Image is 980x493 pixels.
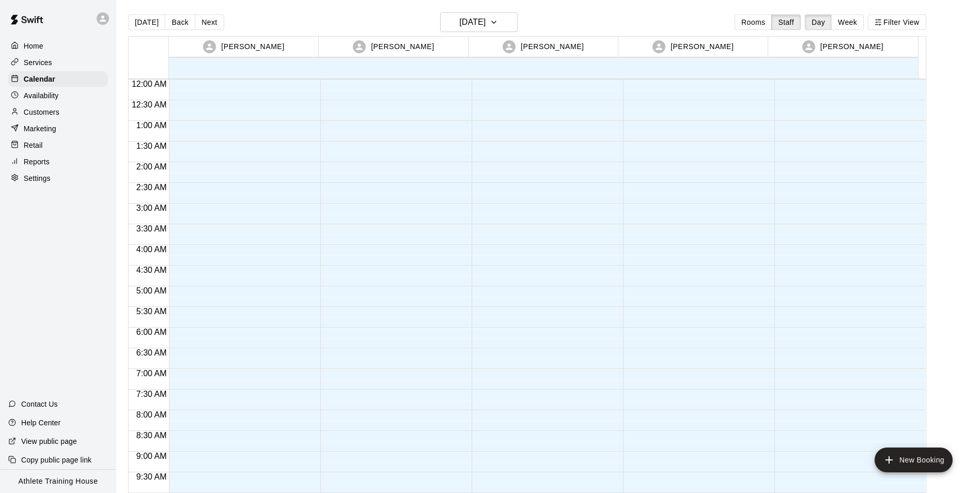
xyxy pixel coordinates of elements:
span: 12:00 AM [129,80,169,88]
span: 4:30 AM [134,266,169,274]
button: [DATE] [128,14,165,30]
a: Availability [8,88,108,103]
p: [PERSON_NAME] [671,41,734,52]
p: Availability [24,90,59,101]
p: Contact Us [21,399,58,409]
span: 5:00 AM [134,286,169,295]
p: Help Center [21,418,60,428]
span: 1:30 AM [134,142,169,150]
p: Settings [24,173,51,183]
button: Rooms [735,14,772,30]
button: [DATE] [440,12,518,32]
span: 3:00 AM [134,204,169,212]
span: 9:30 AM [134,472,169,481]
span: 3:30 AM [134,224,169,233]
a: Marketing [8,121,108,136]
p: [PERSON_NAME] [371,41,434,52]
a: Calendar [8,71,108,87]
a: Home [8,38,108,54]
p: Customers [24,107,59,117]
span: 2:30 AM [134,183,169,192]
button: Next [195,14,224,30]
button: Back [165,14,195,30]
p: View public page [21,436,77,446]
button: Day [805,14,832,30]
p: Home [24,41,43,51]
p: Retail [24,140,43,150]
button: Staff [771,14,801,30]
span: 6:00 AM [134,328,169,336]
p: Athlete Training House [19,476,98,487]
button: Filter View [868,14,926,30]
a: Customers [8,104,108,120]
span: 9:00 AM [134,452,169,460]
span: 6:30 AM [134,348,169,357]
button: Week [831,14,864,30]
span: 5:30 AM [134,307,169,316]
p: Reports [24,157,50,167]
a: Settings [8,171,108,186]
span: 8:30 AM [134,431,169,440]
a: Retail [8,137,108,153]
p: Marketing [24,124,56,134]
span: 2:00 AM [134,162,169,171]
button: add [875,448,953,472]
p: [PERSON_NAME] [221,41,284,52]
p: Calendar [24,74,55,84]
p: Copy public page link [21,455,91,465]
a: Reports [8,154,108,170]
span: 8:00 AM [134,410,169,419]
p: [PERSON_NAME] [521,41,584,52]
p: Services [24,57,52,68]
span: 7:00 AM [134,369,169,378]
h6: [DATE] [459,15,486,29]
span: 12:30 AM [129,100,169,109]
span: 1:00 AM [134,121,169,130]
a: Services [8,55,108,70]
p: [PERSON_NAME] [820,41,883,52]
span: 7:30 AM [134,390,169,398]
span: 4:00 AM [134,245,169,254]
